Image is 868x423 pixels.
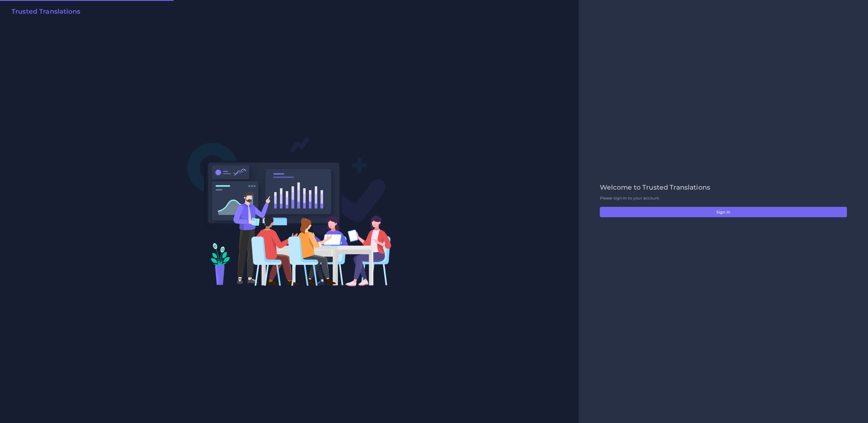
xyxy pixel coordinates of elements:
[8,8,80,18] a: Trusted Translations
[600,207,847,217] button: Sign in
[11,8,80,16] h2: Trusted Translations
[600,195,847,201] p: Please sign-in to your account
[600,184,847,192] h2: Welcome to Trusted Translations
[187,137,392,286] img: Login V2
